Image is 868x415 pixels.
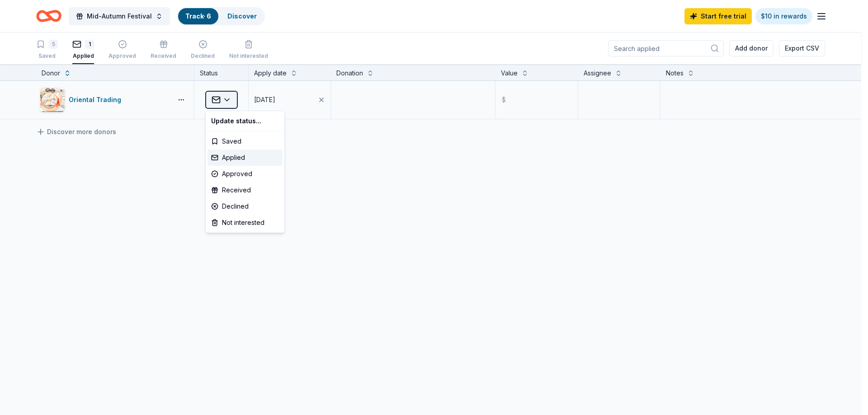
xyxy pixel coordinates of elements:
div: Declined [208,198,283,214]
div: Applied [208,149,283,166]
div: Received [208,182,283,198]
div: Approved [208,166,283,182]
div: Update status... [208,113,283,129]
div: Saved [208,133,283,149]
div: Not interested [208,214,283,231]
